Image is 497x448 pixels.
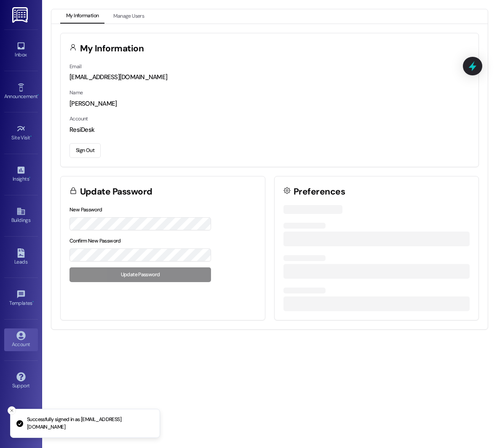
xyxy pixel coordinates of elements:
[4,246,38,269] a: Leads
[4,328,38,351] a: Account
[12,7,29,23] img: ResiDesk Logo
[80,44,144,53] h3: My Information
[69,125,470,134] div: ResiDesk
[69,237,121,244] label: Confirm New Password
[69,115,88,122] label: Account
[107,9,150,24] button: Manage Users
[69,89,83,96] label: Name
[69,143,101,158] button: Sign Out
[8,406,16,415] button: Close toast
[37,92,39,98] span: •
[4,204,38,227] a: Buildings
[30,133,32,139] span: •
[4,39,38,61] a: Inbox
[4,122,38,144] a: Site Visit •
[69,73,470,82] div: [EMAIL_ADDRESS][DOMAIN_NAME]
[4,287,38,310] a: Templates •
[60,9,104,24] button: My Information
[69,206,102,213] label: New Password
[80,187,152,196] h3: Update Password
[29,175,30,181] span: •
[32,299,34,305] span: •
[4,163,38,186] a: Insights •
[294,187,345,196] h3: Preferences
[69,99,470,108] div: [PERSON_NAME]
[4,370,38,392] a: Support
[69,63,81,70] label: Email
[27,416,153,431] p: Successfully signed in as [EMAIL_ADDRESS][DOMAIN_NAME]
